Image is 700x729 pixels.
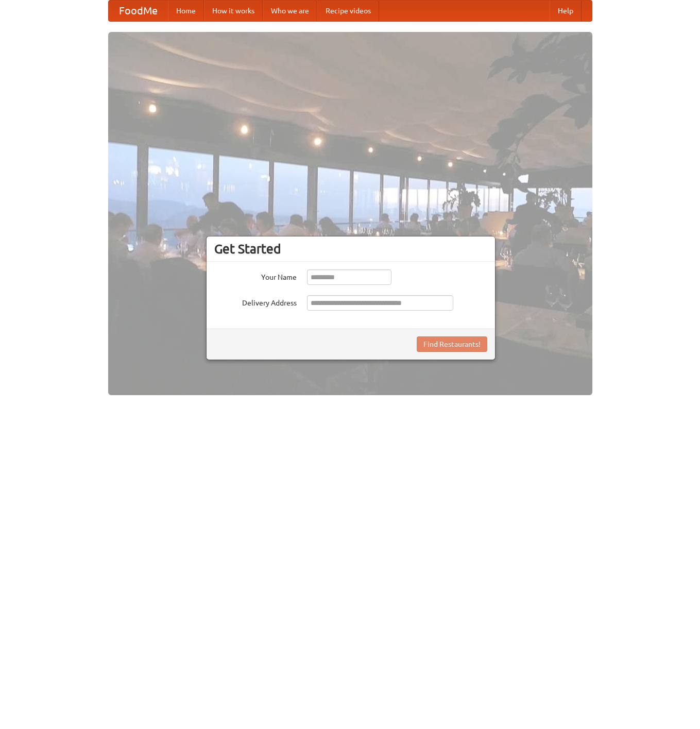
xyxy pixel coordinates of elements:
[168,1,204,21] a: Home
[109,1,168,21] a: FoodMe
[417,336,487,352] button: Find Restaurants!
[214,269,297,282] label: Your Name
[214,295,297,308] label: Delivery Address
[317,1,379,21] a: Recipe videos
[214,241,487,257] h3: Get Started
[204,1,263,21] a: How it works
[263,1,317,21] a: Who we are
[550,1,582,21] a: Help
